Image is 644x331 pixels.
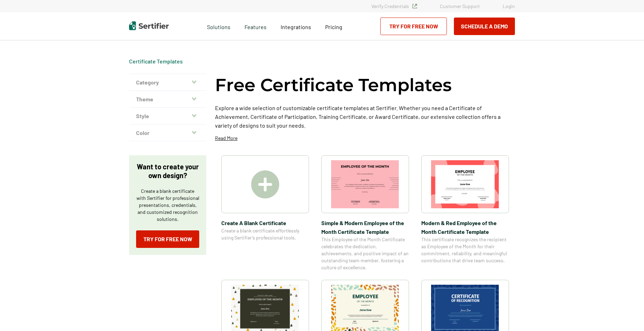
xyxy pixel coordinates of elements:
[321,218,409,236] span: Simple & Modern Employee of the Month Certificate Template
[421,236,509,264] span: This certificate recognizes the recipient as Employee of the Month for their commitment, reliabil...
[215,135,237,142] p: Read More
[421,155,509,271] a: Modern & Red Employee of the Month Certificate TemplateModern & Red Employee of the Month Certifi...
[215,103,515,130] p: Explore a wide selection of customizable certificate templates at Sertifier. Whether you need a C...
[251,170,279,198] img: Create A Blank Certificate
[129,108,206,124] button: Style
[244,22,267,31] span: Features
[331,160,399,208] img: Simple & Modern Employee of the Month Certificate Template
[421,218,509,236] span: Modern & Red Employee of the Month Certificate Template
[215,74,452,96] h1: Free Certificate Templates
[325,22,342,31] a: Pricing
[221,218,309,227] span: Create A Blank Certificate
[281,22,311,31] a: Integrations
[440,3,480,9] a: Customer Support
[321,236,409,271] span: This Employee of the Month Certificate celebrates the dedication, achievements, and positive impa...
[412,4,417,8] img: Verified
[380,18,447,35] a: Try for Free Now
[129,58,183,65] div: Breadcrumb
[136,188,199,223] p: Create a blank certificate with Sertifier for professional presentations, credentials, and custom...
[136,162,199,180] p: Want to create your own design?
[129,21,169,30] img: Sertifier | Digital Credentialing Platform
[129,58,183,65] a: Certificate Templates
[129,74,206,91] button: Category
[431,160,499,208] img: Modern & Red Employee of the Month Certificate Template
[503,3,515,9] a: Login
[129,91,206,108] button: Theme
[129,124,206,141] button: Color
[207,22,230,31] span: Solutions
[371,3,417,9] a: Verify Credentials
[221,227,309,241] span: Create a blank certificate effortlessly using Sertifier’s professional tools.
[321,155,409,271] a: Simple & Modern Employee of the Month Certificate TemplateSimple & Modern Employee of the Month C...
[325,23,342,30] span: Pricing
[281,23,311,30] span: Integrations
[136,230,199,248] a: Try for Free Now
